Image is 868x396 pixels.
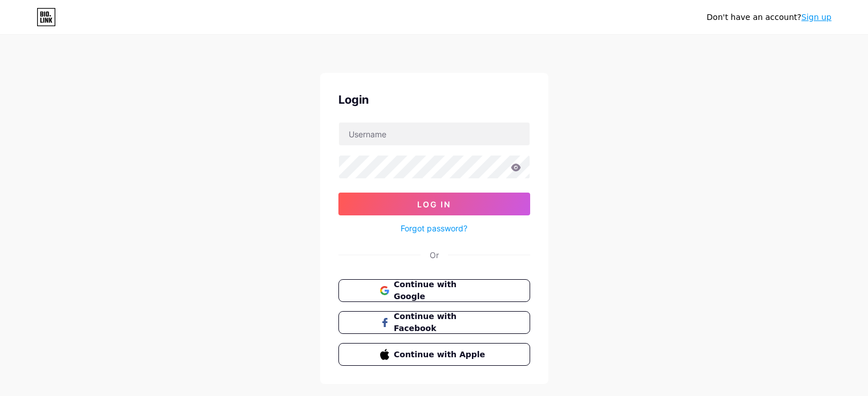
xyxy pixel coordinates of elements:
[338,193,530,215] button: Log In
[801,13,831,22] a: Sign up
[339,123,530,145] input: Username
[401,222,467,234] a: Forgot password?
[338,279,530,302] button: Continue with Google
[338,91,530,108] div: Login
[430,249,439,261] div: Or
[394,349,488,361] span: Continue with Apple
[706,11,831,23] div: Don't have an account?
[338,311,530,334] button: Continue with Facebook
[394,311,488,334] span: Continue with Facebook
[394,279,488,303] span: Continue with Google
[338,343,530,366] button: Continue with Apple
[417,199,451,209] span: Log In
